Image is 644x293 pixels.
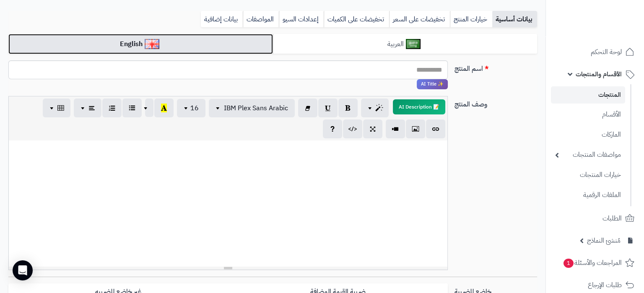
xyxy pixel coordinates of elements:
[393,99,445,114] button: 📝 AI Description
[563,257,622,269] span: المراجعات والأسئلة
[324,11,389,28] a: تخفيضات على الكميات
[551,146,625,164] a: مواصفات المنتجات
[551,106,625,124] a: الأقسام
[389,11,450,28] a: تخفيضات على السعر
[177,99,205,117] button: 16
[576,68,622,80] span: الأقسام والمنتجات
[279,11,324,28] a: إعدادات السيو
[551,186,625,204] a: الملفات الرقمية
[492,11,537,28] a: بيانات أساسية
[13,260,33,280] div: Open Intercom Messenger
[551,166,625,184] a: خيارات المنتجات
[224,103,288,113] span: IBM Plex Sans Arabic
[451,96,540,109] label: وصف المنتج
[243,11,279,28] a: المواصفات
[273,34,538,54] a: العربية
[591,46,622,58] span: لوحة التحكم
[145,39,159,49] img: English
[450,11,492,28] a: خيارات المنتج
[417,79,448,89] span: انقر لاستخدام رفيقك الذكي
[551,253,639,273] a: المراجعات والأسئلة1
[551,86,625,104] a: المنتجات
[588,279,622,291] span: طلبات الإرجاع
[587,235,621,246] span: مُنشئ النماذج
[551,126,625,144] a: الماركات
[201,11,243,28] a: بيانات إضافية
[406,39,421,49] img: العربية
[451,60,540,74] label: اسم المنتج
[563,259,574,268] span: 1
[209,99,295,117] button: IBM Plex Sans Arabic
[551,42,639,62] a: لوحة التحكم
[190,103,199,113] span: 16
[602,213,622,224] span: الطلبات
[8,34,273,54] a: English
[551,208,639,228] a: الطلبات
